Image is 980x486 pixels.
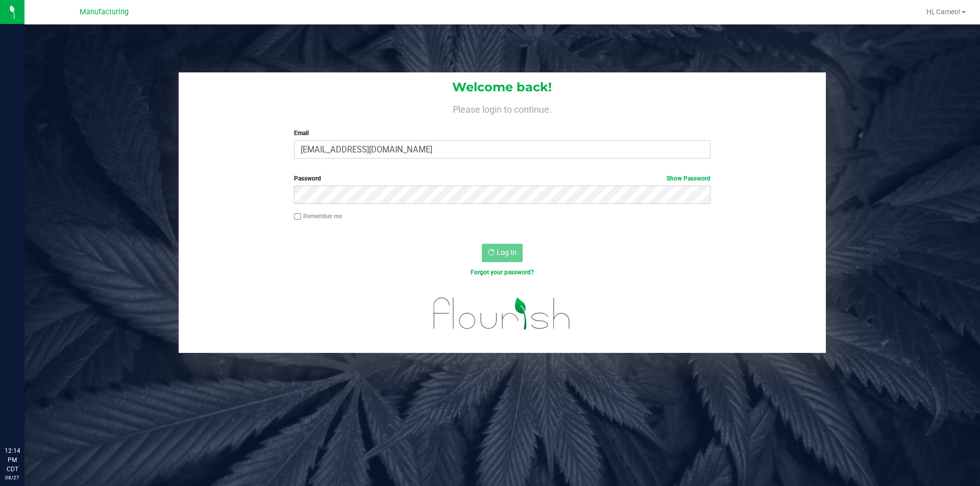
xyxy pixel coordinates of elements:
h1: Welcome back! [179,81,826,94]
button: Log In [482,244,523,262]
a: Show Password [667,175,710,182]
span: Hi, Cameo! [926,8,961,16]
p: 08/27 [5,474,20,481]
a: Forgot your password? [471,269,534,276]
input: Remember me [294,213,301,220]
label: Email [294,129,710,138]
span: Password [294,175,321,182]
label: Remember me [294,212,342,221]
img: flourish_logo.svg [421,288,583,340]
span: Log In [497,248,517,257]
h4: Please login to continue. [179,102,826,114]
span: Manufacturing [80,8,129,16]
p: 12:14 PM CDT [5,446,20,474]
